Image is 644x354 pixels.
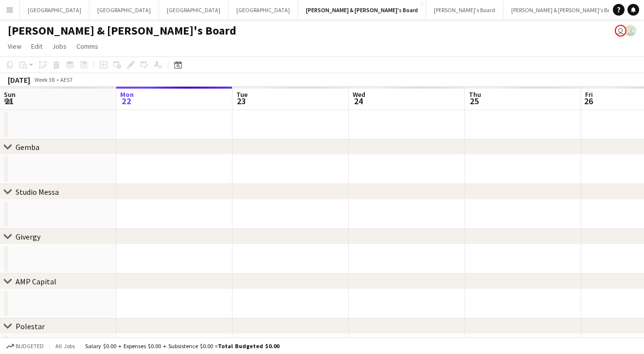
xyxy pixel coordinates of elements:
span: 21 [2,95,16,107]
span: Fri [585,90,593,99]
div: Polestar [16,321,45,331]
span: Total Budgeted $0.00 [218,342,279,350]
a: View [4,40,25,53]
div: Gemba [16,142,39,152]
span: Thu [469,90,481,99]
span: 24 [351,95,365,107]
button: [GEOGRAPHIC_DATA] [89,0,159,19]
button: [GEOGRAPHIC_DATA] [229,0,298,19]
span: Wed [353,90,365,99]
span: All jobs [54,342,77,350]
app-user-avatar: Jenny Tu [615,25,626,37]
a: Jobs [48,40,71,53]
button: [PERSON_NAME] & [PERSON_NAME]'s Board [503,0,627,19]
span: Edit [31,42,42,51]
span: Jobs [52,42,67,51]
span: 25 [467,95,481,107]
button: [GEOGRAPHIC_DATA] [159,0,229,19]
span: Mon [120,90,134,99]
span: Sun [4,90,16,99]
span: 22 [119,95,134,107]
button: Budgeted [5,341,45,352]
div: [DATE] [8,75,30,85]
span: Tue [236,90,248,99]
span: Week 38 [32,76,56,83]
h1: [PERSON_NAME] & [PERSON_NAME]'s Board [8,23,236,38]
button: [PERSON_NAME] & [PERSON_NAME]'s Board [298,0,426,19]
div: AEST [60,76,73,83]
span: Comms [76,42,98,51]
div: AMP Capital [16,277,56,286]
div: Studio Messa [16,187,59,197]
div: Givergy [16,232,40,242]
div: Salary $0.00 + Expenses $0.00 + Subsistence $0.00 = [85,342,279,350]
a: Comms [72,40,102,53]
button: [GEOGRAPHIC_DATA] [20,0,89,19]
app-user-avatar: Neil Burton [625,25,636,37]
button: [PERSON_NAME]'s Board [426,0,503,19]
span: 23 [235,95,248,107]
span: View [8,42,21,51]
a: Edit [27,40,46,53]
span: 26 [584,95,593,107]
span: Budgeted [16,343,44,350]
